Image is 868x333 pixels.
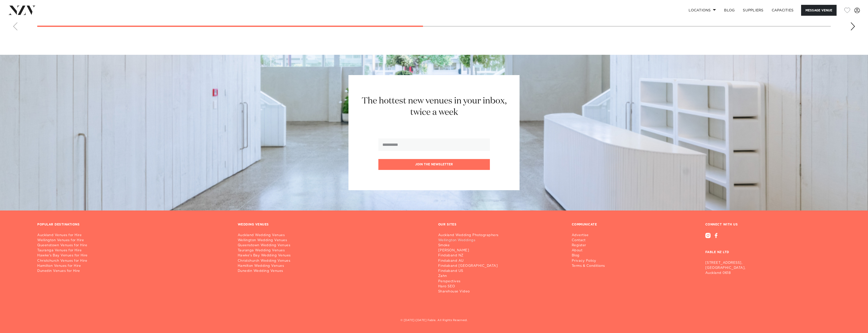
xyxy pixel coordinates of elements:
[438,279,503,284] a: Perspectives
[37,243,230,248] a: Queenstown Venues for Hire
[438,238,503,243] a: Wellington Weddings
[572,223,597,227] h3: COMMUNICATE
[572,243,609,248] a: Register
[238,269,430,274] a: Dunedin Wedding Venues
[438,243,503,248] a: Smoke
[438,223,457,227] h3: OUR SITES
[438,269,503,274] a: Findaband US
[238,248,430,253] a: Tauranga Wedding Venues
[801,5,837,16] button: Message Venue
[438,233,503,238] a: Auckland Wedding Photographers
[705,260,831,276] p: [STREET_ADDRESS], [GEOGRAPHIC_DATA], Auckland 0618
[37,264,230,269] a: Hamilton Venues for Hire
[438,289,503,294] a: Sharehouse Video
[238,264,430,269] a: Hamilton Wedding Venues
[238,238,430,243] a: Wellington Wedding Venues
[438,248,503,253] a: [PERSON_NAME]
[572,233,609,238] a: Advertise
[572,253,609,258] a: Blog
[37,223,80,227] h3: POPULAR DESTINATIONS
[705,238,831,258] h3: FABLE NZ LTD
[739,5,767,16] a: SUPPLIERS
[238,223,269,227] h3: WEDDING VENUES
[438,264,503,269] a: Findaband [GEOGRAPHIC_DATA]
[438,284,503,289] a: Haro SEO
[438,253,503,258] a: Findaband NZ
[705,223,831,227] h3: CONNECT WITH US
[238,253,430,258] a: Hawke's Bay Wedding Venues
[37,319,831,323] h5: © [DATE]-[DATE] Fable. All Rights Reserved.
[37,258,230,264] a: Christchurch Venues for Hire
[720,5,739,16] a: BLOG
[438,274,503,279] a: Zahn
[238,258,430,264] a: Christchurch Wedding Venues
[238,243,430,248] a: Queenstown Wedding Venues
[572,248,609,253] a: About
[37,248,230,253] a: Tauranga Venues for Hire
[768,5,798,16] a: Capacities
[37,253,230,258] a: Hawke's Bay Venues for Hire
[685,5,720,16] a: Locations
[37,238,230,243] a: Wellington Venues for Hire
[572,238,609,243] a: Contact
[378,159,490,170] button: Join the newsletter
[572,258,609,264] a: Privacy Policy
[37,269,230,274] a: Dunedin Venues for Hire
[8,6,36,15] img: nzv-logo.png
[355,95,513,118] h2: The hottest new venues in your inbox, twice a week
[37,233,230,238] a: Auckland Venues for Hire
[572,264,609,269] a: Terms & Conditions
[438,258,503,264] a: Findaband AU
[238,233,430,238] a: Auckland Wedding Venues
